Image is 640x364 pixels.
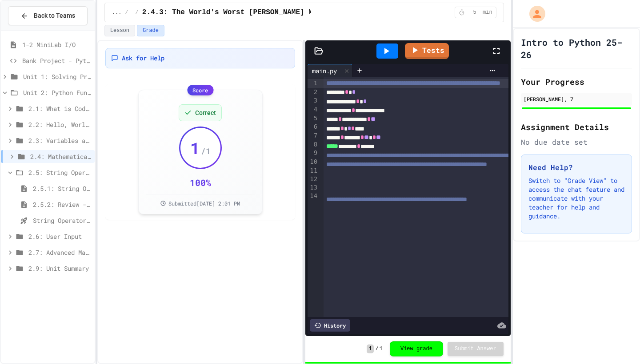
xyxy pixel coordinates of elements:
[33,200,91,209] span: 2.5.2: Review - String Operators
[308,192,319,201] div: 14
[28,168,91,177] span: 2.5: String Operators
[137,25,164,36] button: Grade
[28,232,91,241] span: 2.6: User Input
[142,7,334,18] span: 2.4.3: The World's Worst [PERSON_NAME] Market
[112,9,122,16] span: ...
[308,66,341,75] div: main.py
[483,9,492,16] span: min
[33,184,91,193] span: 2.5.1: String Operators
[28,120,91,129] span: 2.2: Hello, World!
[455,345,496,352] span: Submit Answer
[201,145,211,157] span: / 1
[122,54,164,63] span: Ask for Help
[308,131,319,140] div: 7
[376,345,379,352] span: /
[195,108,216,117] span: Correct
[28,136,91,145] span: 2.3: Variables and Data Types
[308,88,319,97] div: 2
[468,9,482,16] span: 5
[187,85,213,95] div: Score
[23,72,91,81] span: Unit 1: Solving Problems in Computer Science
[28,104,91,113] span: 2.1: What is Code?
[33,216,91,225] span: String Operators - Quiz
[34,11,75,20] span: Back to Teams
[308,166,319,175] div: 11
[8,6,88,25] button: Back to Teams
[520,4,548,24] div: My Account
[390,341,443,356] button: View grade
[28,264,91,273] span: 2.9: Unit Summary
[22,40,91,49] span: 1-2 MiniLab I/O
[28,248,91,257] span: 2.7: Advanced Math
[310,319,350,332] div: History
[104,25,135,36] button: Lesson
[308,105,319,114] div: 4
[308,140,319,149] div: 8
[405,43,449,59] a: Tests
[308,149,319,158] div: 9
[308,123,319,131] div: 6
[30,152,91,161] span: 2.4: Mathematical Operators
[136,9,139,16] span: /
[367,344,373,353] span: 1
[308,158,319,166] div: 10
[190,176,211,189] div: 100 %
[308,114,319,123] div: 5
[190,139,200,157] span: 1
[528,176,624,221] p: Switch to "Grade View" to access the chat feature and communicate with your teacher for help and ...
[308,175,319,183] div: 12
[168,200,240,207] span: Submitted [DATE] 2:01 PM
[528,162,624,173] h3: Need Help?
[524,95,629,103] div: [PERSON_NAME], 7
[308,79,319,88] div: 1
[308,96,319,105] div: 3
[521,36,632,61] h1: Intro to Python 25-26
[521,75,632,88] h2: Your Progress
[448,342,504,356] button: Submit Answer
[308,183,319,192] div: 13
[23,88,91,97] span: Unit 2: Python Fundamentals
[22,56,91,65] span: Bank Project - Python
[380,345,383,352] span: 1
[308,64,352,77] div: main.py
[125,9,128,16] span: /
[521,121,632,133] h2: Assignment Details
[521,137,632,147] div: No due date set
